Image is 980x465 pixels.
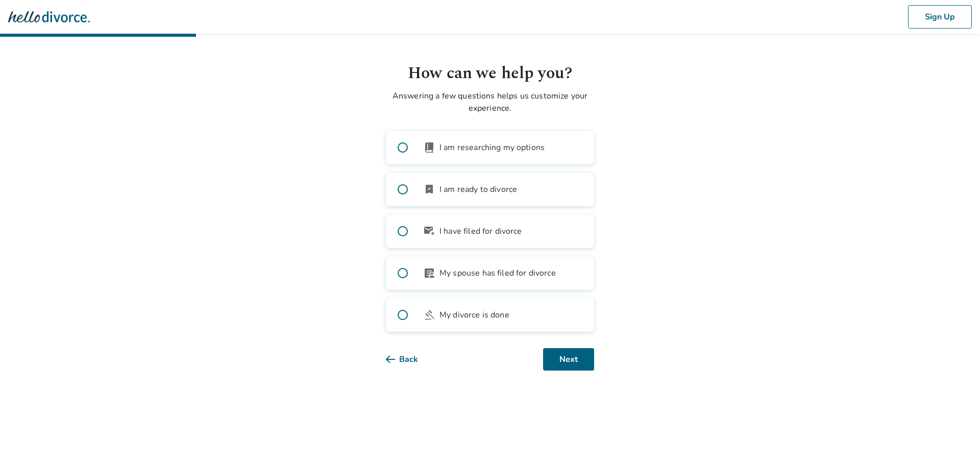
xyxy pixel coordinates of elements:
span: article_person [423,267,435,279]
button: Back [386,348,434,371]
iframe: Chat Widget [929,416,980,465]
span: My divorce is done [439,309,509,321]
span: gavel [423,309,435,321]
span: book_2 [423,141,435,154]
span: My spouse has filed for divorce [439,267,556,279]
h1: How can we help you? [386,61,594,86]
p: Answering a few questions helps us customize your experience. [386,90,594,114]
span: bookmark_check [423,183,435,195]
span: I am ready to divorce [439,183,517,195]
span: I have filed for divorce [439,225,522,237]
button: Next [543,348,594,371]
span: I am researching my options [439,141,545,154]
button: Sign Up [908,5,972,29]
span: outgoing_mail [423,225,435,237]
img: Hello Divorce Logo [8,7,90,27]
